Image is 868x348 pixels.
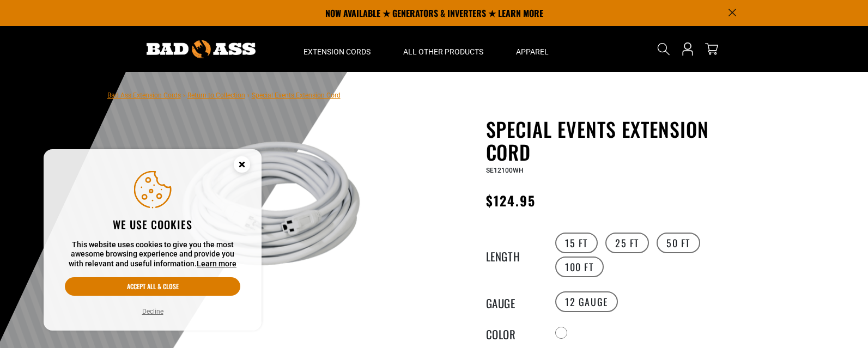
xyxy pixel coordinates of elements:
[107,91,181,99] a: Bad Ass Extension Cords
[500,26,565,72] summary: Apparel
[304,47,371,57] span: Extension Cords
[65,277,240,296] button: Accept all & close
[183,91,185,99] span: ›
[287,26,387,72] summary: Extension Cords
[486,326,541,340] legend: Color
[139,120,402,309] img: white
[247,91,250,99] span: ›
[486,248,541,262] legend: Length
[486,295,541,309] legend: Gauge
[44,149,262,331] aside: Cookie Consent
[187,91,245,99] a: Return to Collection
[197,259,236,268] a: Learn more
[516,47,549,57] span: Apparel
[139,306,167,317] button: Decline
[486,167,524,174] span: SE12100WH
[403,47,483,57] span: All Other Products
[486,191,536,210] span: $124.95
[147,40,256,58] img: Bad Ass Extension Cords
[655,40,672,58] summary: Search
[657,233,700,253] label: 50 FT
[65,217,240,231] h2: We use cookies
[555,257,604,277] label: 100 FT
[65,240,240,269] p: This website uses cookies to give you the most awesome browsing experience and provide you with r...
[555,233,598,253] label: 15 FT
[486,118,753,163] h1: Special Events Extension Cord
[387,26,500,72] summary: All Other Products
[252,91,341,99] span: Special Events Extension Cord
[605,233,649,253] label: 25 FT
[107,88,341,101] nav: breadcrumbs
[555,291,618,312] label: 12 Gauge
